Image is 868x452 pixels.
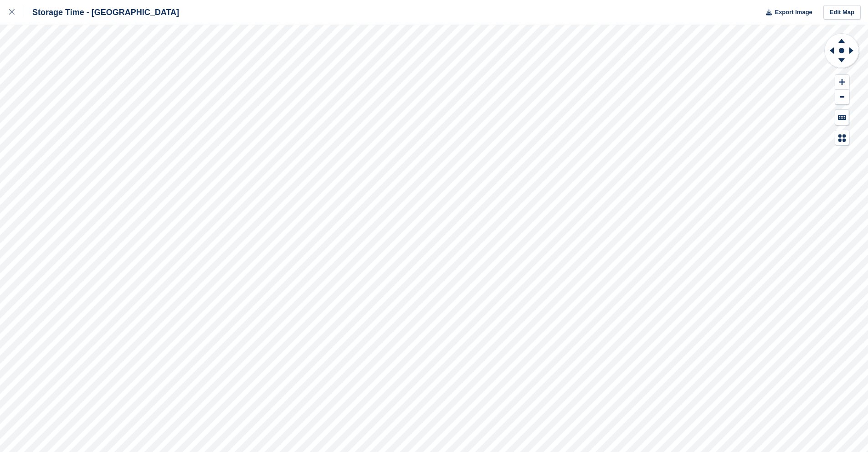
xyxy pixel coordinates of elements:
[760,5,812,20] button: Export Image
[835,75,849,90] button: Zoom In
[835,110,849,125] button: Keyboard Shortcuts
[24,7,179,18] div: Storage Time - [GEOGRAPHIC_DATA]
[835,130,849,145] button: Map Legend
[775,8,812,17] span: Export Image
[835,90,849,105] button: Zoom Out
[823,5,861,20] a: Edit Map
